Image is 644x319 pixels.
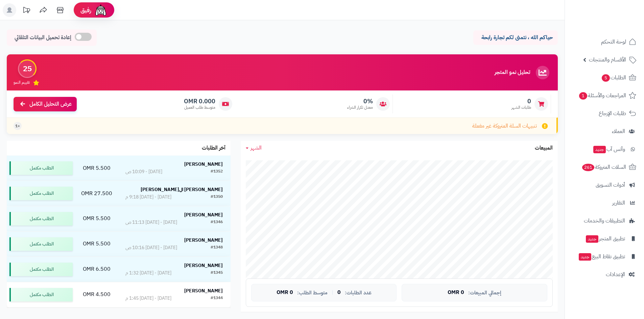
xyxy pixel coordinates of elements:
span: 261 [582,164,594,171]
a: لوحة التحكم [569,34,640,50]
strong: [PERSON_NAME] ال[PERSON_NAME] [141,186,223,193]
span: إجمالي المبيعات: [468,290,501,296]
strong: [PERSON_NAME] [184,287,223,294]
span: 5 [602,74,610,82]
div: [DATE] - 10:09 ص [125,168,162,175]
span: تطبيق المتجر [585,234,625,243]
div: الطلب مكتمل [9,187,73,200]
a: تطبيق نقاط البيعجديد [569,248,640,265]
a: طلبات الإرجاع [569,105,640,122]
strong: [PERSON_NAME] [184,237,223,244]
strong: [PERSON_NAME] [184,161,223,168]
span: تقييم النمو [14,80,30,85]
span: 0 OMR [448,290,464,296]
span: رفيق [80,6,91,14]
div: #1346 [211,219,223,226]
div: [DATE] - [DATE] 10:16 ص [125,244,177,251]
span: طلبات الشهر [511,105,531,110]
span: الطلبات [601,73,626,82]
span: إعادة تحميل البيانات التلقائي [15,34,71,42]
span: الشهر [251,144,262,152]
td: 5.500 OMR [75,232,118,257]
span: متوسط الطلب: [297,290,328,296]
div: [DATE] - [DATE] 1:32 م [125,270,171,276]
span: معدل تكرار الشراء [347,105,373,110]
div: الطلب مكتمل [9,263,73,276]
span: تنبيهات السلة المتروكة غير مفعلة [472,122,537,130]
span: 0 [337,290,341,296]
div: الطلب مكتمل [9,237,73,251]
td: 6.500 OMR [75,257,118,282]
span: 0 [511,98,531,105]
span: لوحة التحكم [601,37,626,47]
td: 5.500 OMR [75,206,118,231]
a: الطلبات5 [569,70,640,86]
span: جديد [586,235,598,243]
strong: [PERSON_NAME] [184,211,223,218]
div: #1352 [211,168,223,175]
td: 27.500 OMR [75,181,118,206]
span: طلبات الإرجاع [599,109,626,118]
div: #1345 [211,270,223,276]
a: تحديثات المنصة [18,3,35,19]
a: أدوات التسويق [569,177,640,193]
span: أدوات التسويق [596,180,625,190]
td: 4.500 OMR [75,282,118,307]
a: الشهر [246,144,262,152]
div: #1348 [211,244,223,251]
span: وآتس آب [593,144,625,154]
span: جديد [593,146,606,153]
span: 0% [347,98,373,105]
a: المراجعات والأسئلة1 [569,87,640,104]
a: التقارير [569,195,640,211]
span: تطبيق نقاط البيع [578,252,625,261]
span: 0 OMR [277,290,293,296]
strong: [PERSON_NAME] [184,262,223,269]
div: [DATE] - [DATE] 1:45 م [125,295,171,302]
h3: تحليل نمو المتجر [495,70,530,76]
h3: آخر الطلبات [202,145,225,151]
span: السلات المتروكة [581,162,626,172]
a: عرض التحليل الكامل [14,97,77,111]
span: الأقسام والمنتجات [589,55,626,64]
span: متوسط طلب العميل [184,105,215,110]
div: الطلب مكتمل [9,212,73,225]
span: التطبيقات والخدمات [584,216,625,225]
span: عدد الطلبات: [345,290,372,296]
span: المراجعات والأسئلة [578,91,626,100]
span: التقارير [612,198,625,208]
a: السلات المتروكة261 [569,159,640,175]
div: #1344 [211,295,223,302]
div: الطلب مكتمل [9,161,73,175]
span: 1 [579,92,587,100]
td: 5.500 OMR [75,156,118,181]
div: الطلب مكتمل [9,288,73,301]
span: 0.000 OMR [184,98,215,105]
span: الإعدادات [606,270,625,279]
img: ai-face.png [94,3,108,17]
span: +1 [15,123,20,129]
a: تطبيق المتجرجديد [569,231,640,247]
a: التطبيقات والخدمات [569,213,640,229]
a: العملاء [569,123,640,139]
div: #1350 [211,194,223,201]
p: حياكم الله ، نتمنى لكم تجارة رابحة [478,34,553,42]
span: | [332,290,333,295]
a: وآتس آبجديد [569,141,640,157]
div: [DATE] - [DATE] 11:13 ص [125,219,177,226]
h3: المبيعات [535,145,553,151]
span: عرض التحليل الكامل [29,100,72,108]
span: العملاء [612,127,625,136]
div: [DATE] - [DATE] 9:18 م [125,194,171,201]
a: الإعدادات [569,266,640,283]
span: جديد [579,253,591,261]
